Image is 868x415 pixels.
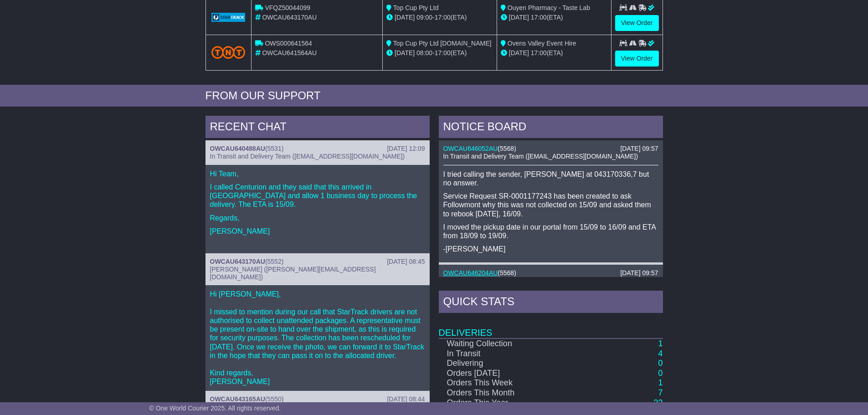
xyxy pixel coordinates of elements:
[658,378,663,387] a: 1
[210,145,425,153] div: ( )
[210,183,425,209] p: I called Centurion and they said that this arrived in [GEOGRAPHIC_DATA] and allow 1 business day ...
[620,145,658,153] div: [DATE] 09:57
[443,269,658,277] div: ( )
[443,145,658,153] div: ( )
[205,116,430,140] div: RECENT CHAT
[262,14,317,21] span: OWCAU643170AU
[615,51,659,67] a: View Order
[439,315,663,338] td: Deliveries
[267,395,282,403] span: 5550
[509,49,529,56] span: [DATE]
[531,14,547,21] span: 17:00
[500,145,514,152] span: 5568
[265,40,312,47] span: OWS000641564
[267,145,282,152] span: 5531
[443,153,638,160] span: In Transit and Delivery Team ([EMAIL_ADDRESS][DOMAIN_NAME])
[210,258,425,266] div: ( )
[658,388,663,397] a: 7
[211,46,246,58] img: TNT_Domestic.png
[501,13,607,22] div: (ETA)
[393,4,439,11] span: Top Cup Pty Ltd
[501,48,607,58] div: (ETA)
[435,49,451,56] span: 17:00
[443,145,498,152] a: OWCAU646052AU
[439,338,580,349] td: Waiting Collection
[210,290,425,386] p: Hi [PERSON_NAME], I missed to mention during our call that StarTrack drivers are not authorised t...
[210,395,425,403] div: ( )
[393,40,492,47] span: Top Cup Pty Ltd [DOMAIN_NAME]
[439,291,663,315] div: Quick Stats
[443,192,658,218] p: Service Request SR-0001177243 has been created to ask Followmont why this was not collected on 15...
[439,369,580,379] td: Orders [DATE]
[658,369,663,378] a: 0
[387,395,425,403] div: [DATE] 08:44
[386,48,493,58] div: - (ETA)
[386,13,493,22] div: - (ETA)
[210,266,376,281] span: [PERSON_NAME] ([PERSON_NAME][EMAIL_ADDRESS][DOMAIN_NAME])
[443,223,658,240] p: I moved the pickup date in our portal from 15/09 to 16/09 and ETA from 18/09 to 19/09.
[210,258,265,265] a: OWCAU643170AU
[435,14,451,21] span: 17:00
[615,15,659,31] a: View Order
[149,405,281,412] span: © One World Courier 2025. All rights reserved.
[211,13,246,22] img: GetCarrierServiceLogo
[265,4,310,11] span: VFQZ50044099
[443,245,658,253] p: -[PERSON_NAME]
[531,49,547,56] span: 17:00
[620,269,658,277] div: [DATE] 09:57
[500,269,514,277] span: 5568
[387,258,425,266] div: [DATE] 08:45
[210,145,265,152] a: OWCAU640488AU
[443,269,498,277] a: OWCAU646204AU
[395,49,415,56] span: [DATE]
[439,388,580,398] td: Orders This Month
[205,89,663,102] div: FROM OUR SUPPORT
[210,227,425,236] p: [PERSON_NAME]
[443,170,658,187] p: I tried calling the sender, [PERSON_NAME] at 043170336,7 but no answer.
[210,169,425,178] p: Hi Team,
[210,214,425,222] p: Regards,
[508,40,576,47] span: Ovens Valley Event Hire
[439,349,580,359] td: In Transit
[395,14,415,21] span: [DATE]
[267,258,282,265] span: 5552
[210,153,405,160] span: In Transit and Delivery Team ([EMAIL_ADDRESS][DOMAIN_NAME])
[439,398,580,408] td: Orders This Year
[416,49,432,56] span: 08:00
[439,378,580,388] td: Orders This Week
[658,359,663,368] a: 0
[387,145,425,153] div: [DATE] 12:09
[508,4,590,11] span: Ouyen Pharmacy - Taste Lab
[262,49,317,56] span: OWCAU641564AU
[443,277,638,284] span: In Transit and Delivery Team ([EMAIL_ADDRESS][DOMAIN_NAME])
[658,339,663,348] a: 1
[210,395,265,403] a: OWCAU643165AU
[416,14,432,21] span: 09:00
[653,398,663,407] a: 22
[439,116,663,140] div: NOTICE BOARD
[658,349,663,358] a: 4
[509,14,529,21] span: [DATE]
[439,359,580,369] td: Delivering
